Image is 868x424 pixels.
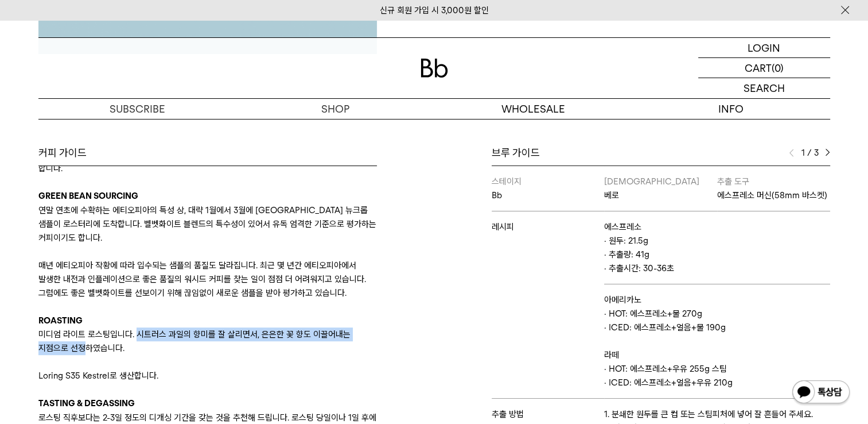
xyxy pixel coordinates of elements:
p: 에스프레소 머신(58mm 바스켓) [717,188,830,202]
p: 에스프레소 [604,220,830,234]
b: TASTING & DEGASSING [38,398,135,408]
div: 브루 가이드 [492,146,830,160]
p: CART [745,58,772,78]
div: 커피 가이드 [38,146,377,160]
p: 1. 분쇄한 원두를 큰 컵 또는 스팀피처에 넣어 잘 흔들어 주세요. [604,407,830,421]
span: 추출 도구 [717,176,749,187]
p: SEARCH [744,78,785,98]
a: SHOP [236,99,434,119]
a: CART (0) [698,58,830,78]
p: · ICED: 에스프레소+얼음+우유 210g [604,376,830,390]
span: / [807,146,812,160]
a: 신규 회원 가입 시 3,000원 할인 [380,5,489,16]
a: SUBSCRIBE [38,99,236,119]
a: LOGIN [698,38,830,58]
p: Bb [492,188,605,202]
img: 카카오톡 채널 1:1 채팅 버튼 [791,379,851,407]
p: · HOT: 에스프레소+우유 255g 스팀 [604,362,830,376]
p: 아메리카노 [604,293,830,307]
span: 스테이지 [492,176,521,187]
p: (0) [772,58,784,78]
span: [DEMOGRAPHIC_DATA] [604,176,699,187]
span: 3 [814,146,819,160]
p: · ICED: 에스프레소+얼음+물 190g [604,321,830,334]
p: INFO [632,99,830,119]
p: · 추출량: 41g [604,248,830,261]
b: ROASTING [38,315,83,326]
span: 1 [800,146,805,160]
p: LOGIN [748,38,780,57]
p: 매년 에티오피아 작황에 따라 입수되는 샘플의 품질도 달라집니다. 최근 몇 년간 에티오피아에서 발생한 내전과 인플레이션으로 좋은 품질의 워시드 커피를 찾는 일이 점점 더 어려워... [38,259,377,300]
p: 미디엄 라이트 로스팅입니다. 시트러스 과일의 향미를 잘 살리면서, 은은한 꽃 향도 이끌어내는 지점으로 선정하였습니다. [38,327,377,355]
img: 로고 [421,59,448,78]
p: 레시피 [492,220,605,234]
p: 연말 연초에 수확하는 에티오피아의 특성 상, 대략 1월에서 3월에 [GEOGRAPHIC_DATA] 뉴크롭 샘플이 로스터리에 도착합니다. 벨벳화이트 블렌드의 특수성이 있어서 유... [38,203,377,245]
p: · 추출시간: 30-36초 [604,261,830,275]
p: Loring S35 Kestrel로 생산합니다. [38,369,377,383]
p: 베로 [604,188,717,202]
p: · HOT: 에스프레소+물 270g [604,307,830,321]
p: 라떼 [604,348,830,362]
p: 추출 방법 [492,407,605,421]
p: WHOLESALE [434,99,632,119]
b: GREEN BEAN SOURCING [38,191,138,201]
p: · 원두: 21.5g [604,234,830,248]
